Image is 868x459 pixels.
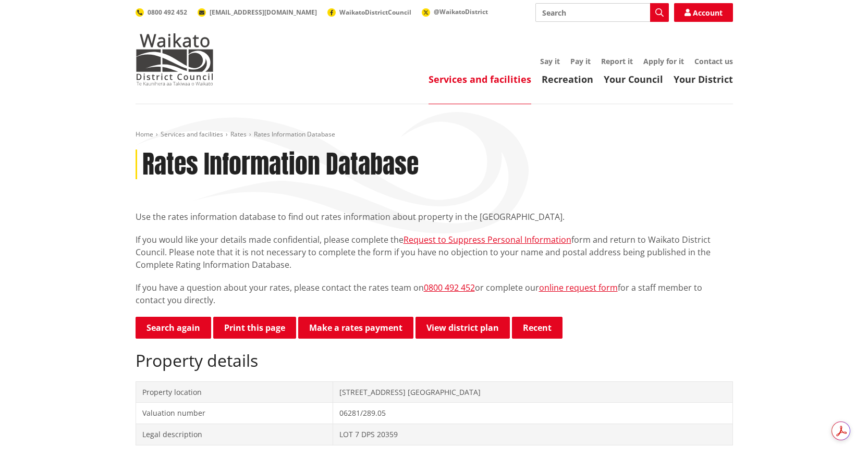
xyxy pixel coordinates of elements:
a: Say it [540,56,560,66]
a: Report it [601,56,633,66]
img: Waikato District Council - Te Kaunihera aa Takiwaa o Waikato [136,33,214,85]
button: Print this page [213,317,296,339]
a: View district plan [415,317,510,339]
a: Pay it [570,56,591,66]
span: @WaikatoDistrict [434,7,488,16]
input: Search input [535,3,669,22]
a: online request form [539,282,618,293]
td: 06281/289.05 [333,403,732,424]
span: Rates Information Database [254,130,335,139]
p: If you would like your details made confidential, please complete the form and return to Waikato ... [136,233,733,271]
p: Use the rates information database to find out rates information about property in the [GEOGRAPHI... [136,210,733,223]
nav: breadcrumb [136,130,733,139]
a: Services and facilities [429,73,531,85]
span: WaikatoDistrictCouncil [339,8,411,17]
td: [STREET_ADDRESS] [GEOGRAPHIC_DATA] [333,381,732,403]
span: 0800 492 452 [148,8,187,17]
a: Contact us [694,56,733,66]
p: If you have a question about your rates, please contact the rates team on or complete our for a s... [136,281,733,306]
a: 0800 492 452 [424,282,475,293]
h1: Rates Information Database [142,150,419,180]
a: Services and facilities [161,130,223,139]
a: Your District [674,73,733,85]
a: Home [136,130,153,139]
iframe: Messenger Launcher [820,415,858,453]
span: [EMAIL_ADDRESS][DOMAIN_NAME] [210,8,317,17]
a: 0800 492 452 [136,8,187,17]
td: Property location [136,381,333,403]
a: Account [674,3,733,22]
a: Your Council [604,73,663,85]
a: Request to Suppress Personal Information [404,234,571,245]
h2: Property details [136,351,733,370]
a: Make a rates payment [298,317,413,339]
a: Recreation [542,73,593,85]
a: [EMAIL_ADDRESS][DOMAIN_NAME] [198,8,317,17]
button: Recent [512,317,563,339]
a: Search again [136,317,211,339]
td: Legal description [136,424,333,445]
td: Valuation number [136,403,333,424]
td: LOT 7 DPS 20359 [333,424,732,445]
a: Rates [230,130,247,139]
a: WaikatoDistrictCouncil [327,8,411,17]
a: Apply for it [643,56,684,66]
a: @WaikatoDistrict [422,7,488,16]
